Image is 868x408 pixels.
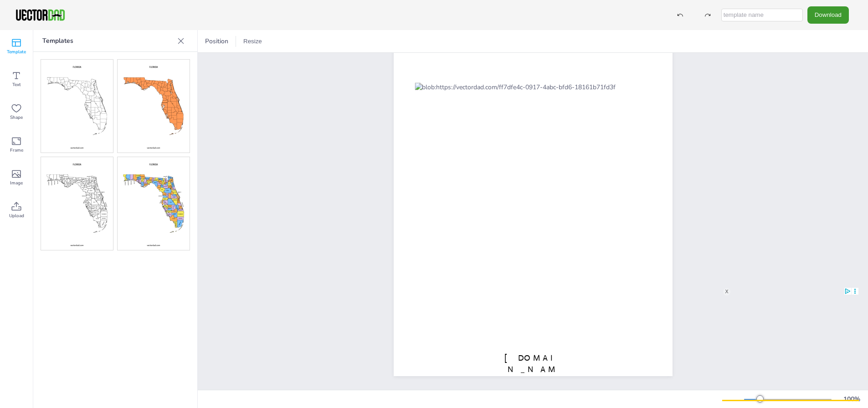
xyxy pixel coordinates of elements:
[7,48,26,56] span: Template
[15,8,66,22] img: VectorDad-1.png
[240,34,266,49] button: Resize
[722,287,859,401] iframe: Advertisment
[504,353,561,386] span: [DOMAIN_NAME]
[42,30,174,52] p: Templates
[723,288,730,296] div: X
[41,60,113,153] img: flcm-bo.jpg
[118,157,190,250] img: flcm-mc.jpg
[721,9,803,21] input: template name
[41,157,113,250] img: flcm-l.jpg
[10,147,23,154] span: Frame
[9,212,24,219] span: Upload
[12,81,21,88] span: Text
[203,37,230,46] span: Position
[10,179,23,187] span: Image
[118,60,190,153] img: flcm-cb.jpg
[807,6,849,23] button: Download
[10,114,23,121] span: Shape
